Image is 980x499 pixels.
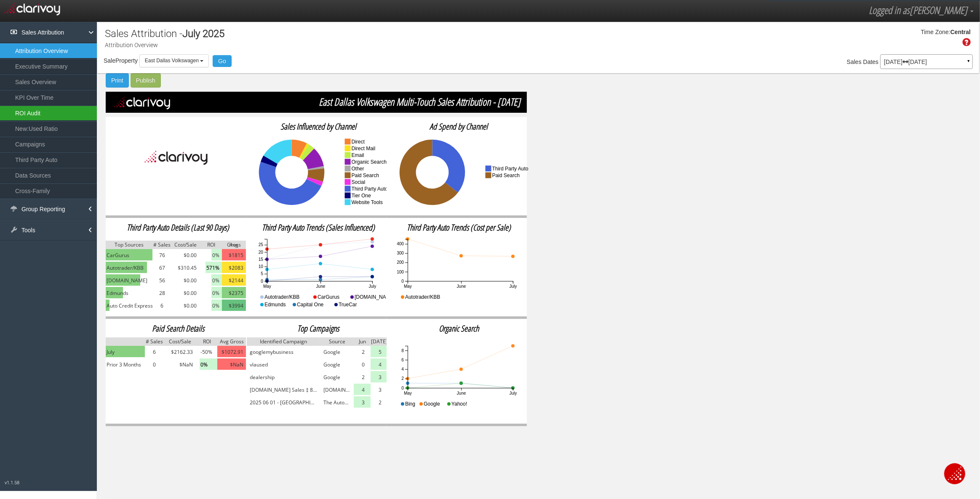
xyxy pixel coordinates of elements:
[264,302,286,308] text: Edmunds
[401,358,404,362] text: 6
[131,73,161,88] button: Publish
[229,289,243,297] span: $2375
[371,371,387,382] img: light-green.png
[4,1,60,16] img: clarivoy logo
[362,348,365,356] span: 2
[869,3,910,17] span: Logged in as
[379,386,382,394] span: 3
[217,346,246,357] img: pink.png
[247,337,320,346] img: grey.png
[354,337,371,346] img: grey.png
[171,300,200,312] td: $0.00
[171,249,200,262] td: $0.00
[910,3,967,17] span: [PERSON_NAME]
[352,139,365,145] text: direct
[106,287,123,298] img: green.png
[152,262,171,274] td: 67
[200,361,208,369] span: 0%
[352,166,364,172] text: other
[401,367,404,372] text: 4
[171,287,200,300] td: $0.00
[107,264,144,272] span: Autotrader/KBB
[362,398,365,407] span: 3
[212,276,219,285] span: 0%
[217,358,246,370] img: pink.png
[106,92,527,113] img: black.png
[107,348,115,356] span: July
[248,324,388,333] h2: Top Campaigns
[222,274,246,286] img: yellow.png
[152,249,171,262] td: 76
[145,358,164,371] td: 0
[203,28,224,40] span: 2025
[339,302,357,308] text: TrueCar
[164,337,196,346] img: grey.png
[362,373,365,382] span: 2
[863,0,980,21] a: Logged in as[PERSON_NAME]
[108,324,248,333] h2: Paid Search Details
[246,346,320,358] td: googlemybusiness
[261,279,264,284] text: 0
[106,262,152,274] td: Autotrader/KBB
[211,300,233,311] img: light-green.png
[246,371,320,384] td: dealership
[863,58,879,65] span: Dates
[509,391,517,395] text: July
[229,251,243,260] span: $1815
[263,284,271,289] text: May
[354,384,371,395] img: light-green.png
[401,376,404,381] text: 2
[222,287,246,298] img: green.png
[369,284,377,289] text: July
[259,250,264,255] text: 20
[352,146,376,152] text: direct mail
[230,361,243,369] span: $NaN
[200,358,221,370] img: light-green.png
[106,300,152,312] td: Auto Credit Express
[104,57,115,64] span: Sale
[145,337,164,346] img: grey.png
[171,241,200,249] img: grey.png
[316,284,326,289] text: June
[107,276,147,285] span: [DOMAIN_NAME]
[246,358,320,371] td: vlaused
[320,396,354,409] td: The AutoMiner
[246,384,320,396] td: www.rustywallisvw.com Sales ‡ 8889011026
[379,373,382,382] span: 3
[457,391,466,395] text: June
[106,287,152,300] td: Edmunds
[457,284,466,289] text: June
[222,249,246,260] img: pink.png
[404,284,412,289] text: May
[259,264,264,269] text: 10
[318,294,339,300] text: CarGurus
[259,257,264,262] text: 15
[105,28,224,39] h1: Sales Attribution -
[106,274,140,286] img: green.png
[352,153,364,159] text: email
[352,159,387,165] text: organic search
[397,260,404,265] text: 200
[107,302,153,310] span: Auto Credit Express
[405,401,415,407] text: Bing
[145,58,199,64] span: East Dallas Volkswagen
[379,398,382,407] span: 2
[222,262,246,273] img: yellow.png
[397,242,404,246] text: 400
[847,58,862,65] span: Sales
[105,41,282,49] p: Attribution Overview
[107,289,128,297] span: Edmunds
[401,279,404,284] text: 0
[152,274,171,287] td: 56
[217,337,246,346] img: grey.png
[229,302,243,310] span: $3994
[106,274,152,287] td: Cars.com
[404,391,412,395] text: May
[152,241,171,249] img: grey.png
[362,361,365,369] span: 0
[352,180,366,186] text: social
[182,28,200,40] span: July
[355,294,395,300] text: [DOMAIN_NAME]
[106,262,147,273] img: green.png
[213,55,232,67] button: Go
